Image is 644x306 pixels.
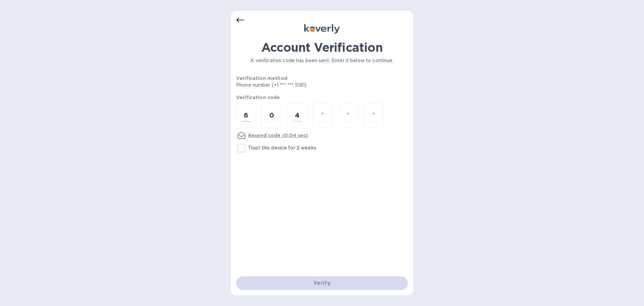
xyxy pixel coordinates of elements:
[236,94,408,101] p: Verification code
[248,144,316,151] p: Trust this device for 2 weeks
[248,133,308,138] u: Resend code (0:04 sec)
[236,57,408,64] p: A verification code has been sent. Enter it below to continue.
[236,40,408,54] h1: Account Verification
[236,76,287,81] b: Verification method
[236,82,358,89] p: Phone number (+1 *** *** 5181)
